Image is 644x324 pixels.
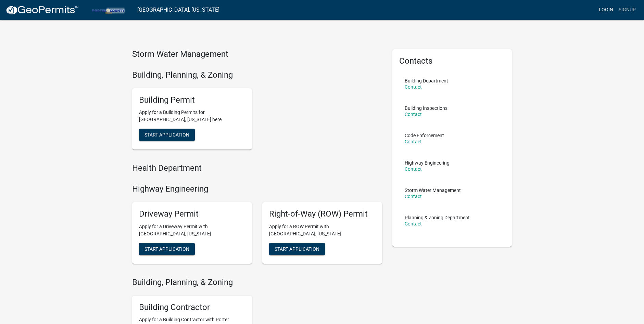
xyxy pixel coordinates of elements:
p: Apply for a ROW Permit with [GEOGRAPHIC_DATA], [US_STATE] [269,223,375,237]
h5: Building Permit [139,95,245,105]
img: Porter County, Indiana [84,5,132,14]
p: Planning & Zoning Department [405,215,470,220]
p: Building Inspections [405,106,447,111]
p: Apply for a Building Permits for [GEOGRAPHIC_DATA], [US_STATE] here [139,109,245,123]
button: Start Application [269,243,325,255]
a: Contact [405,84,422,90]
h4: Building, Planning, & Zoning [132,277,382,287]
h5: Right-of-Way (ROW) Permit [269,209,375,219]
h5: Contacts [399,56,505,66]
button: Start Application [139,243,195,255]
h5: Building Contractor [139,302,245,312]
span: Start Application [144,246,189,251]
h4: Highway Engineering [132,184,382,194]
h4: Building, Planning, & Zoning [132,70,382,80]
h4: Storm Water Management [132,49,382,59]
p: Storm Water Management [405,188,461,193]
a: Contact [405,221,422,226]
p: Building Department [405,78,448,83]
a: Contact [405,194,422,199]
a: Signup [616,3,639,16]
a: Login [596,3,616,16]
a: Contact [405,166,422,172]
button: Start Application [139,129,195,141]
h5: Driveway Permit [139,209,245,219]
p: Apply for a Driveway Permit with [GEOGRAPHIC_DATA], [US_STATE] [139,223,245,237]
a: Contact [405,112,422,117]
p: Highway Engineering [405,160,450,165]
span: Start Application [275,246,319,251]
span: Start Application [144,132,189,138]
a: [GEOGRAPHIC_DATA], [US_STATE] [137,4,219,16]
p: Code Enforcement [405,133,444,138]
a: Contact [405,139,422,144]
h4: Health Department [132,163,382,173]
